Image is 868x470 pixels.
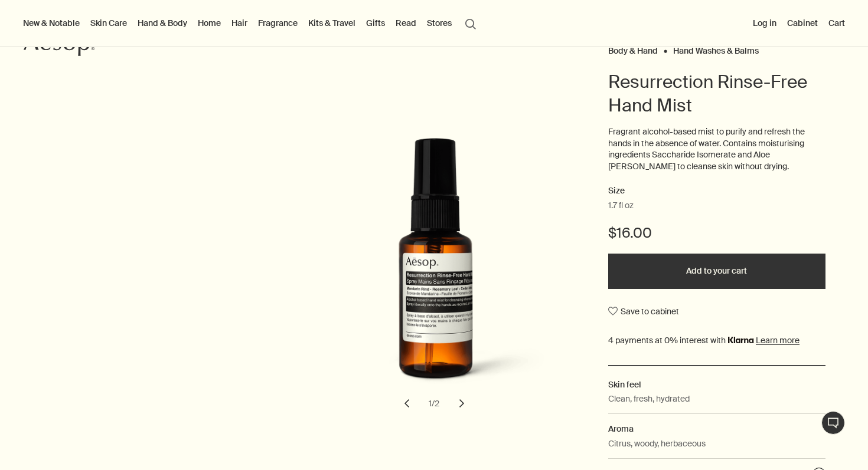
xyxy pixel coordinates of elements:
a: Hand & Body [135,15,190,31]
button: Add to your cart - $16.00 [608,254,825,289]
p: Fragrant alcohol-based mist to purify and refresh the hands in the absence of water. Contains moi... [608,126,825,172]
h2: Size [608,184,825,198]
h2: Aroma [608,422,825,435]
img: Back of resurrection rinse free mist in amber spray bottle [306,138,566,402]
button: Cart [826,15,847,31]
a: Gifts [364,15,387,31]
a: Skin Care [88,15,129,31]
a: Hand Washes & Balms [673,45,759,51]
button: Open search [460,12,481,34]
button: Live Assistance [821,411,845,435]
span: 1.7 fl oz [608,200,634,212]
a: Home [195,15,223,31]
a: Read [393,15,419,31]
h2: Skin feel [608,378,825,391]
p: Citrus, woody, herbaceous [608,437,706,450]
button: Stores [425,15,454,31]
div: Resurrection Rinse-Free Hand Mist [289,138,579,417]
a: Kits & Travel [306,15,358,31]
a: Fragrance [256,15,300,31]
button: next slide [449,390,475,416]
button: New & Notable [21,15,82,31]
a: Hair [229,15,250,31]
span: $16.00 [608,224,652,242]
h1: Resurrection Rinse-Free Hand Mist [608,70,825,117]
p: Clean, fresh, hydrated [608,392,690,405]
button: previous slide [394,390,420,416]
button: Save to cabinet [608,301,679,322]
a: Cabinet [785,15,820,31]
button: Log in [750,15,779,31]
a: Body & Hand [608,45,658,51]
